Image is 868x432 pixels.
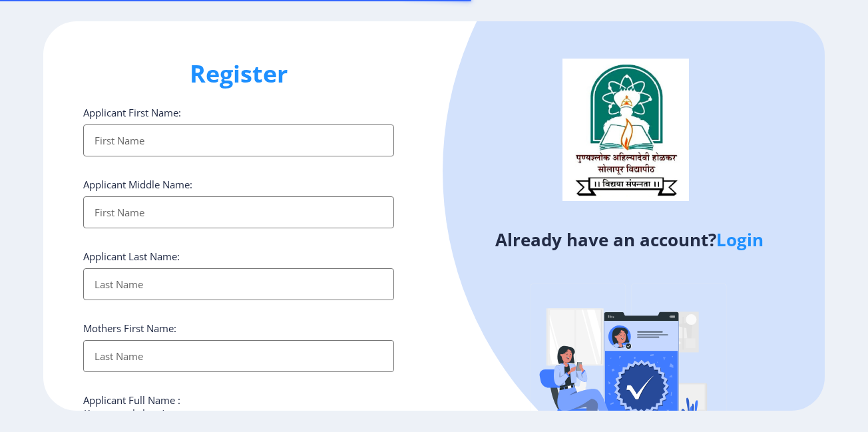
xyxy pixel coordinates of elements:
[444,229,815,250] h4: Already have an account?
[83,196,394,228] input: First Name
[83,322,176,335] label: Mothers First Name:
[83,178,192,191] label: Applicant Middle Name:
[716,228,763,252] a: Login
[83,268,394,300] input: Last Name
[83,124,394,156] input: First Name
[83,106,181,119] label: Applicant First Name:
[83,340,394,372] input: Last Name
[83,58,394,90] h1: Register
[83,250,180,263] label: Applicant Last Name:
[83,393,180,420] label: Applicant Full Name : (As on marksheet)
[562,59,689,201] img: logo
